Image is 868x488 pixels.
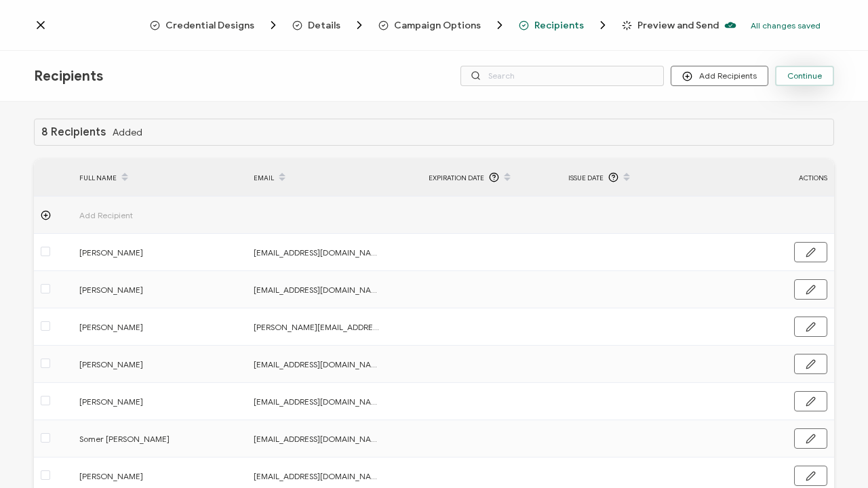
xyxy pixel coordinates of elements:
[165,20,254,30] span: Credential Designs
[705,170,834,186] div: ACTIONS
[622,20,719,30] span: Preview and Send
[79,394,208,409] span: [PERSON_NAME]
[79,319,208,335] span: [PERSON_NAME]
[79,468,208,484] span: [PERSON_NAME]
[79,282,208,298] span: [PERSON_NAME]
[800,423,868,488] iframe: Chat Widget
[34,68,103,85] span: Recipients
[247,166,422,189] div: EMAIL
[79,245,208,260] span: [PERSON_NAME]
[113,127,142,138] span: Added
[73,166,248,189] div: FULL NAME
[308,20,340,30] span: Details
[254,468,382,484] span: [EMAIL_ADDRESS][DOMAIN_NAME]
[150,18,280,32] span: Credential Designs
[519,18,610,32] span: Recipients
[254,357,382,372] span: [EMAIL_ADDRESS][DOMAIN_NAME]
[637,20,719,30] span: Preview and Send
[394,20,481,30] span: Campaign Options
[254,394,382,409] span: [EMAIL_ADDRESS][DOMAIN_NAME]
[292,18,366,32] span: Details
[378,18,507,32] span: Campaign Options
[150,18,719,32] div: Breadcrumb
[568,170,604,186] span: Issue Date
[534,20,584,30] span: Recipients
[751,20,821,30] p: All changes saved
[254,431,382,447] span: [EMAIL_ADDRESS][DOMAIN_NAME]
[787,72,822,80] span: Continue
[41,126,106,138] h1: 8 Recipients
[775,66,834,86] button: Continue
[429,170,484,186] span: Expiration Date
[254,319,382,335] span: [PERSON_NAME][EMAIL_ADDRESS][PERSON_NAME][DOMAIN_NAME]
[254,245,382,260] span: [EMAIL_ADDRESS][DOMAIN_NAME]
[79,207,208,223] span: Add Recipient
[460,66,664,86] input: Search
[671,66,768,86] button: Add Recipients
[79,357,208,372] span: [PERSON_NAME]
[79,431,208,447] span: Somer [PERSON_NAME]
[254,282,382,298] span: [EMAIL_ADDRESS][DOMAIN_NAME]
